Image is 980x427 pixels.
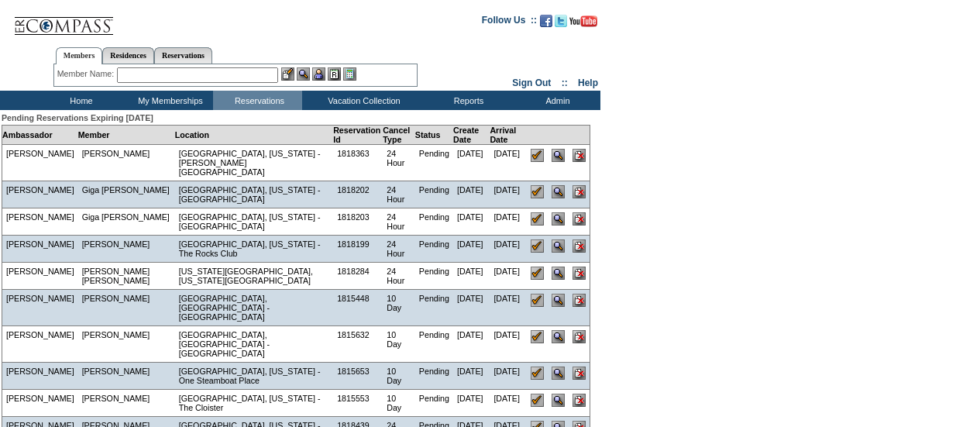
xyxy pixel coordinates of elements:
td: [PERSON_NAME] [78,236,175,263]
td: [DATE] [490,326,527,363]
td: 24 Hour [383,263,415,290]
td: Pending [415,290,453,326]
td: 1815653 [333,363,383,390]
input: View [552,394,565,407]
td: [PERSON_NAME] [78,363,175,390]
td: Pending [415,236,453,263]
td: Reports [422,91,511,110]
input: View [552,367,565,380]
td: [PERSON_NAME] [78,326,175,363]
input: Confirm [531,294,544,307]
input: Cancel [573,267,586,280]
td: [DATE] [490,390,527,417]
td: My Memberships [124,91,213,110]
img: Reservations [328,67,341,81]
td: Reservations [213,91,302,110]
td: [GEOGRAPHIC_DATA], [US_STATE] - One Steamboat Place [175,363,333,390]
input: View [552,212,565,226]
td: [PERSON_NAME] [2,326,78,363]
td: [GEOGRAPHIC_DATA], [US_STATE] - The Cloister [175,390,333,417]
td: [DATE] [453,263,490,290]
td: 10 Day [383,390,415,417]
td: 10 Day [383,290,415,326]
a: Follow us on Twitter [555,19,567,29]
td: 1815632 [333,326,383,363]
td: 1818199 [333,236,383,263]
td: [DATE] [490,236,527,263]
td: [GEOGRAPHIC_DATA], [US_STATE] - [GEOGRAPHIC_DATA] [175,208,333,236]
div: Member Name: [57,67,117,81]
td: [PERSON_NAME] [78,290,175,326]
td: [PERSON_NAME] [2,208,78,236]
input: Cancel [573,394,586,407]
input: Confirm [531,185,544,198]
td: Pending [415,326,453,363]
a: Reservations [154,47,212,64]
td: 1818202 [333,181,383,208]
td: 1815553 [333,390,383,417]
img: b_calculator.gif [343,67,356,81]
input: Confirm [531,394,544,407]
input: Cancel [573,239,586,253]
td: Pending [415,181,453,208]
td: 24 Hour [383,181,415,208]
input: Confirm [531,330,544,343]
td: [DATE] [490,145,527,181]
td: [DATE] [490,208,527,236]
a: Residences [102,47,154,64]
td: [DATE] [453,181,490,208]
td: 1815448 [333,290,383,326]
td: [DATE] [453,390,490,417]
td: [DATE] [490,290,527,326]
input: View [552,267,565,280]
td: [DATE] [490,363,527,390]
input: View [552,294,565,307]
input: Cancel [573,294,586,307]
td: [DATE] [453,236,490,263]
input: View [552,330,565,343]
td: [PERSON_NAME] [PERSON_NAME] [78,263,175,290]
td: [GEOGRAPHIC_DATA], [GEOGRAPHIC_DATA] - [GEOGRAPHIC_DATA] [175,326,333,363]
td: [DATE] [453,208,490,236]
td: Pending [415,145,453,181]
input: Cancel [573,149,586,162]
td: [PERSON_NAME] [2,263,78,290]
td: Status [415,126,453,145]
td: Pending [415,363,453,390]
td: 24 Hour [383,208,415,236]
a: Sign Out [512,77,551,88]
td: [GEOGRAPHIC_DATA], [GEOGRAPHIC_DATA] - [GEOGRAPHIC_DATA] [175,290,333,326]
td: Member [78,126,175,145]
td: 1818363 [333,145,383,181]
td: 1818203 [333,208,383,236]
td: [PERSON_NAME] [78,145,175,181]
a: Members [56,47,103,64]
td: Admin [511,91,600,110]
span: Pending Reservations Expiring [DATE] [2,113,153,122]
input: Cancel [573,367,586,380]
span: :: [562,77,568,88]
td: 24 Hour [383,145,415,181]
img: Become our fan on Facebook [540,15,552,27]
td: [PERSON_NAME] [2,363,78,390]
td: Vacation Collection [302,91,422,110]
td: [DATE] [453,290,490,326]
td: [GEOGRAPHIC_DATA], [US_STATE] - The Rocks Club [175,236,333,263]
img: Impersonate [312,67,325,81]
td: 10 Day [383,326,415,363]
td: 24 Hour [383,236,415,263]
td: Arrival Date [490,126,527,145]
td: 1818284 [333,263,383,290]
td: Pending [415,208,453,236]
td: [PERSON_NAME] [78,390,175,417]
td: [GEOGRAPHIC_DATA], [US_STATE] - [PERSON_NAME][GEOGRAPHIC_DATA] [175,145,333,181]
input: View [552,185,565,198]
td: Ambassador [2,126,78,145]
td: Follow Us :: [482,13,537,32]
td: [PERSON_NAME] [2,390,78,417]
input: Confirm [531,212,544,226]
input: Confirm [531,239,544,253]
td: [DATE] [453,363,490,390]
td: 10 Day [383,363,415,390]
input: Confirm [531,149,544,162]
